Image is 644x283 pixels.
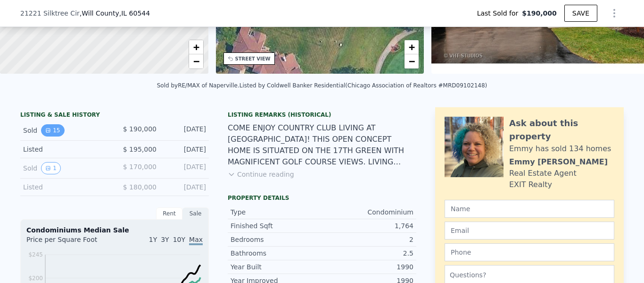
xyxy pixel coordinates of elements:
[564,5,597,22] button: SAVE
[123,163,157,171] span: $ 170,000
[445,200,614,218] input: Name
[409,41,415,53] span: +
[605,4,624,23] button: Show Options
[189,54,203,69] a: Zoom out
[189,40,203,54] a: Zoom in
[28,275,43,282] tspan: $200
[231,249,322,258] div: Bathrooms
[23,145,107,154] div: Listed
[157,82,239,89] div: Sold by RE/MAX of Naperville .
[20,9,80,18] span: 21221 Silktree Cir
[161,236,169,243] span: 3Y
[26,235,115,250] div: Price per Square Foot
[164,124,206,137] div: [DATE]
[123,183,157,191] span: $ 180,000
[522,9,557,18] span: $190,000
[405,54,419,69] a: Zoom out
[164,162,206,174] div: [DATE]
[156,207,182,220] div: Rent
[322,207,413,217] div: Condominium
[509,168,577,179] div: Real Estate Agent
[193,41,199,53] span: +
[23,182,107,192] div: Listed
[41,162,61,174] button: View historical data
[149,236,157,243] span: 1Y
[164,182,206,192] div: [DATE]
[182,207,209,220] div: Sale
[193,55,199,67] span: −
[189,236,203,245] span: Max
[41,124,64,137] button: View historical data
[405,40,419,54] a: Zoom in
[322,249,413,258] div: 2.5
[322,262,413,272] div: 1990
[509,156,608,168] div: Emmy [PERSON_NAME]
[123,125,157,133] span: $ 190,000
[322,221,413,231] div: 1,764
[119,9,150,17] span: , IL 60544
[235,55,271,62] div: STREET VIEW
[20,111,209,120] div: LISTING & SALE HISTORY
[164,145,206,154] div: [DATE]
[231,221,322,231] div: Finished Sqft
[231,235,322,244] div: Bedrooms
[228,194,416,202] div: Property details
[26,225,203,235] div: Condominiums Median Sale
[80,9,150,18] span: , Will County
[509,117,614,143] div: Ask about this property
[509,179,552,190] div: EXIT Realty
[509,143,611,154] div: Emmy has sold 134 homes
[231,262,322,272] div: Year Built
[322,235,413,244] div: 2
[409,55,415,67] span: −
[28,251,43,258] tspan: $245
[445,222,614,240] input: Email
[228,122,416,168] div: COME ENJOY COUNTRY CLUB LIVING AT [GEOGRAPHIC_DATA]! THIS OPEN CONCEPT HOME IS SITUATED ON THE 17...
[231,207,322,217] div: Type
[228,111,416,119] div: Listing Remarks (Historical)
[23,124,107,137] div: Sold
[477,9,522,18] span: Last Sold for
[228,170,294,179] button: Continue reading
[23,162,107,174] div: Sold
[123,146,157,153] span: $ 195,000
[173,236,185,243] span: 10Y
[239,82,487,89] div: Listed by Coldwell Banker Residential (Chicago Association of Realtors #MRD09102148)
[445,243,614,261] input: Phone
